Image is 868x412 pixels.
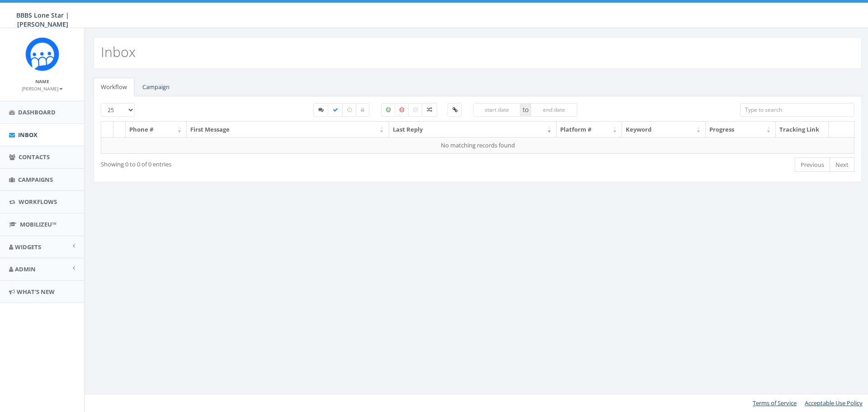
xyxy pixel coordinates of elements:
[473,103,520,117] input: start date
[753,399,797,407] a: Terms of Service
[101,156,407,169] div: Showing 0 to 0 of 0 entries
[126,122,187,137] th: Phone #: activate to sort column ascending
[25,37,59,71] img: Rally_Corp_Icon_1.png
[740,103,854,117] input: Type to search
[18,108,56,116] span: Dashboard
[776,122,829,137] th: Tracking Link
[101,44,136,59] h2: Inbox
[135,78,177,96] a: Campaign
[531,103,578,117] input: end date
[795,157,830,172] a: Previous
[22,84,63,92] a: [PERSON_NAME]
[15,243,41,251] span: Widgets
[19,198,57,206] span: Workflows
[408,103,423,117] label: Neutral
[313,103,329,117] label: Started
[356,103,369,117] label: Closed
[94,78,134,96] a: Workflow
[389,122,557,137] th: Last Reply: activate to sort column ascending
[520,103,531,117] span: to
[18,175,53,184] span: Campaigns
[35,78,49,85] small: Name
[706,122,776,137] th: Progress: activate to sort column ascending
[557,122,622,137] th: Platform #: activate to sort column ascending
[187,122,389,137] th: First Message: activate to sort column ascending
[101,137,854,153] td: No matching records found
[422,103,437,117] label: Mixed
[395,103,409,117] label: Negative
[18,131,38,139] span: Inbox
[328,103,343,117] label: Completed
[20,220,57,228] span: MobilizeU™
[15,265,36,273] span: Admin
[381,103,396,117] label: Positive
[17,288,55,296] span: What's New
[16,11,69,28] span: BBBS Lone Star | [PERSON_NAME]
[22,85,63,92] small: [PERSON_NAME]
[342,103,357,117] label: Expired
[19,153,50,161] span: Contacts
[448,103,462,117] label: Clicked
[622,122,706,137] th: Keyword: activate to sort column ascending
[830,157,854,172] a: Next
[805,399,863,407] a: Acceptable Use Policy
